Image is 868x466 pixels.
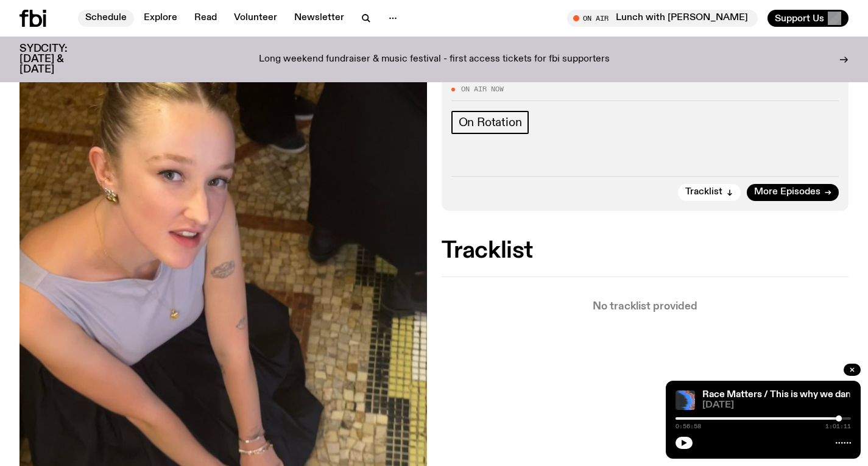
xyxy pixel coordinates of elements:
h3: SYDCITY: [DATE] & [DATE] [19,44,97,75]
span: [DATE] [702,401,851,410]
a: Explore [136,10,185,27]
span: On Air Now [461,86,504,93]
span: 1:01:11 [825,423,851,429]
span: Support Us [775,13,824,24]
img: A spectral view of a waveform, warped and glitched [676,390,695,410]
span: More Episodes [754,188,820,197]
a: Volunteer [227,10,284,27]
p: Long weekend fundraiser & music festival - first access tickets for fbi supporters [259,54,610,65]
a: Newsletter [287,10,351,27]
h2: Tracklist [442,240,849,262]
p: No tracklist provided [442,302,849,312]
button: On AirLunch with [PERSON_NAME] [567,10,758,27]
a: On Rotation [451,111,529,134]
span: On Rotation [459,116,522,129]
button: Tracklist [678,184,741,201]
a: More Episodes [747,184,839,201]
button: Support Us [767,10,849,27]
span: Tracklist [685,188,722,197]
span: 0:56:58 [676,423,701,429]
a: Read [187,10,224,27]
a: Schedule [78,10,134,27]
